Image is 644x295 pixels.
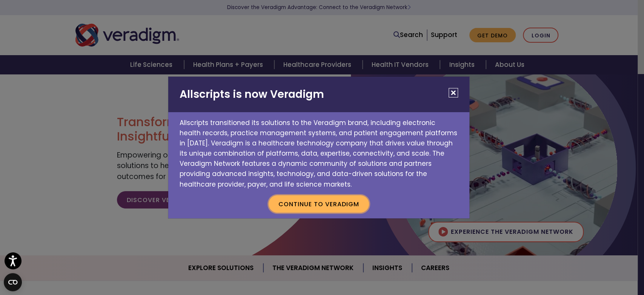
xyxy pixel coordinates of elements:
button: Continue to Veradigm [269,195,369,213]
h2: Allscripts is now Veradigm [168,77,469,112]
iframe: Drift Chat Widget [499,241,635,286]
button: Close [449,88,458,97]
button: Open CMP widget [4,273,22,291]
p: Allscripts transitioned its solutions to the Veradigm brand, including electronic health records,... [168,112,469,190]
